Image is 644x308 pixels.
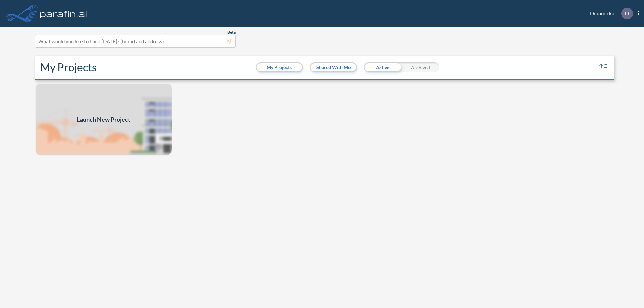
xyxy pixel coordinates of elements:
[625,10,629,16] p: D
[35,83,172,156] a: Launch New Project
[580,8,639,19] div: Dinamicka
[35,83,172,156] img: add
[401,62,439,72] div: Archived
[227,29,236,35] span: Beta
[311,63,356,71] button: Shared With Me
[598,62,609,73] button: sort
[40,61,97,74] h2: My Projects
[364,62,401,72] div: Active
[77,115,130,124] span: Launch New Project
[39,7,88,20] img: logo
[257,63,302,71] button: My Projects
